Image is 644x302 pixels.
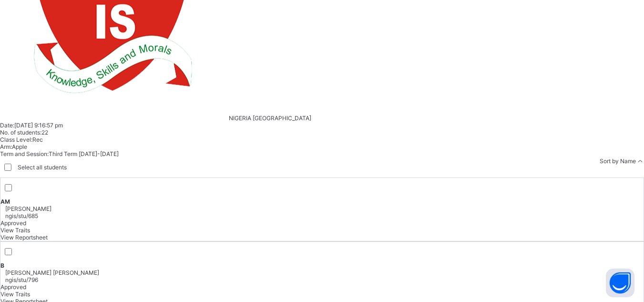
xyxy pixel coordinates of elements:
span: ngis/stu/796 [5,276,38,283]
span: Sort by Name [600,157,636,165]
button: Open asap [606,269,634,297]
span: [PERSON_NAME] [5,205,644,212]
span: View Reportsheet [0,234,48,241]
span: Rec [32,136,43,143]
span: Approved [0,219,26,227]
span: Third Term [DATE]-[DATE] [49,150,119,157]
span: Approved [0,283,26,291]
span: B [0,262,4,269]
span: [DATE] 9:16:57 pm [14,122,63,129]
span: NIGERIA [GEOGRAPHIC_DATA] [229,115,311,122]
span: 22 [41,129,48,136]
span: View Traits [0,291,30,298]
span: AM [0,198,10,205]
span: ngis/stu/685 [5,212,38,219]
span: View Traits [0,227,30,234]
span: Apple [12,143,27,150]
label: Select all students [18,164,67,171]
span: [PERSON_NAME] [PERSON_NAME] [5,269,644,276]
